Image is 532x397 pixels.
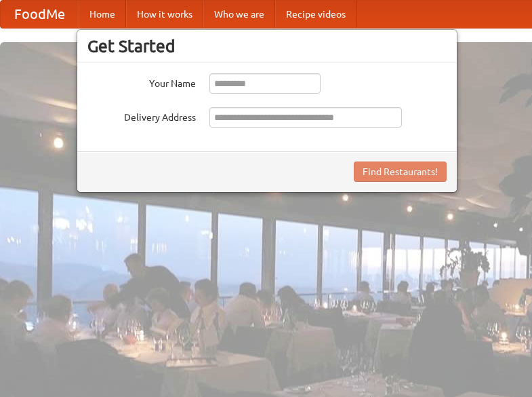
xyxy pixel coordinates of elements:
[87,36,447,56] h3: Get Started
[1,1,79,28] a: FoodMe
[354,162,447,182] button: Find Restaurants!
[87,107,196,124] label: Delivery Address
[79,1,126,28] a: Home
[275,1,356,28] a: Recipe videos
[87,73,196,90] label: Your Name
[126,1,203,28] a: How it works
[203,1,275,28] a: Who we are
